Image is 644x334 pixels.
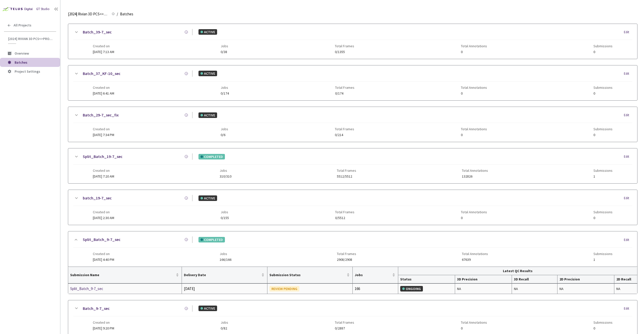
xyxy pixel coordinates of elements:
span: Total Frames [335,127,354,131]
span: 166/166 [220,258,231,262]
div: Edit [624,113,632,118]
span: 0/5512 [335,216,354,220]
span: Created on [93,169,114,173]
a: Batch_9-7_sec [83,305,110,312]
a: Split_Batch_19-7_sec [83,153,123,160]
a: batch_19-7_sec [83,195,112,201]
span: Batches [15,60,27,65]
span: [DATE] 7:20 AM [93,174,114,179]
span: Jobs [221,44,228,48]
th: Delivery Date [182,267,267,283]
span: Created on [93,320,114,324]
th: 3D Precision [455,275,512,283]
th: 3D Recall [512,275,557,283]
span: Total Annotations [461,320,487,324]
div: Batch_39-7_secACTIVEEditCreated on[DATE] 7:13 AMJobs0/38Total Frames0/1355Total Annotations0Submi... [68,24,637,59]
div: ACTIVE [198,306,217,311]
span: Submissions [593,127,613,131]
span: 132826 [462,175,488,178]
span: 0 [461,50,487,54]
span: Project Settings [15,69,40,74]
span: Jobs [221,320,228,324]
div: 166 [355,286,396,292]
th: Jobs [353,267,398,283]
span: Jobs [355,273,391,277]
span: 0 [593,326,613,330]
th: 2D Recall [614,275,637,283]
div: Batch_29-7_sec_fixACTIVEEditCreated on[DATE] 7:34 PMJobs0/6Total Frames0/214Total Annotations0Sub... [68,107,637,142]
span: [DATE] 7:13 AM [93,50,114,54]
span: Submissions [593,252,613,256]
span: [DATE] 9:20 PM [93,326,114,330]
span: Jobs [221,210,229,214]
span: 0 [593,50,613,54]
span: Total Frames [337,169,356,173]
th: Submission Name [68,267,182,283]
div: REVIEW PENDING [269,286,299,291]
div: NA [514,286,555,291]
span: Total Frames [335,210,354,214]
span: Total Annotations [461,210,487,214]
div: Split_Batch_9-7_sec [70,286,124,292]
span: 0 [461,92,487,95]
span: Total Annotations [461,127,487,131]
span: [DATE] 6:41 AM [93,91,114,96]
span: Delivery Date [184,273,260,277]
span: Created on [93,44,114,48]
span: 0/174 [335,92,354,95]
span: 5512/5512 [337,175,356,178]
span: Total Frames [335,44,354,48]
span: Created on [93,127,114,131]
span: 2908/2908 [337,258,356,262]
div: ONGOING [400,286,423,291]
span: 0 [461,216,487,220]
span: Total Frames [335,320,354,324]
span: Jobs [220,169,231,173]
span: Total Annotations [461,44,487,48]
span: 0 [461,326,487,330]
span: 0/155 [221,216,229,220]
span: [DATE] 7:34 PM [93,133,114,137]
div: [DATE] [184,286,265,292]
div: Edit [624,306,632,311]
div: COMPLETED [198,154,225,159]
span: 0 [593,92,613,95]
th: Status [398,275,455,283]
span: 1 [593,175,613,178]
span: Created on [93,252,114,256]
div: NA [457,286,510,291]
span: Created on [93,210,114,214]
span: Submissions [593,320,613,324]
span: [DATE] 4:40 PM [93,257,114,262]
span: Total Annotations [462,169,488,173]
span: 0/6 [221,133,228,137]
span: All Projects [14,23,31,27]
div: Split_Batch_19-7_secCOMPLETEDEditCreated on[DATE] 7:20 AMJobs310/310Total Frames5512/5512Total An... [68,148,637,183]
span: Submissions [593,86,613,90]
span: Batches [120,11,133,17]
span: Jobs [221,86,229,90]
span: Total Annotations [462,252,488,256]
div: ACTIVE [198,29,217,35]
span: Jobs [220,252,231,256]
span: Submissions [593,44,613,48]
div: Split_Batch_9-7_secCOMPLETEDEditCreated on[DATE] 4:40 PMJobs166/166Total Frames2908/2908Total Ann... [68,231,637,266]
span: [DATE] 2:30 AM [93,216,114,220]
a: Batch_29-7_sec_fix [83,112,119,118]
div: Edit [624,196,632,201]
th: Latest QC Results [398,267,637,275]
span: 0/2887 [335,326,354,330]
div: ACTIVE [198,71,217,76]
div: batch_19-7_secACTIVEEditCreated on[DATE] 2:30 AMJobs0/155Total Frames0/5512Total Annotations0Subm... [68,190,637,225]
span: 0 [593,133,613,137]
span: Total Annotations [461,86,487,90]
div: ACTIVE [198,195,217,201]
span: Submissions [593,169,613,173]
span: 67639 [462,258,488,262]
div: Edit [624,71,632,76]
span: Total Frames [335,86,354,90]
span: [2024] Rivian 3D PCS<>Production [8,37,53,41]
span: Created on [93,86,114,90]
span: 1 [593,258,613,262]
span: 0/214 [335,133,354,137]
